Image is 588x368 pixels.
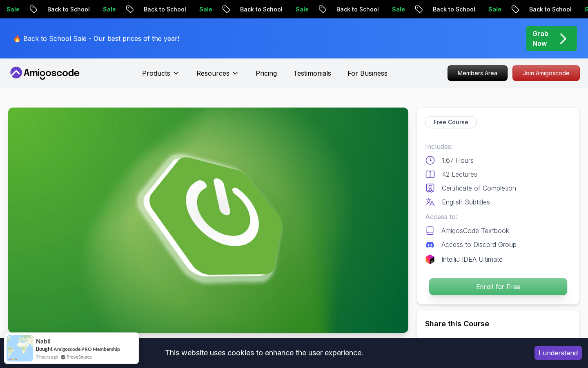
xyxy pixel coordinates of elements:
[7,335,33,361] img: provesource social proof notification image
[347,68,388,78] a: For Business
[13,34,179,43] p: 🔥 Back to School Sale - Our best prices of the year!
[67,353,92,360] a: ProveSource
[512,65,580,81] a: Join Amigoscode
[293,68,331,78] a: Testimonials
[442,169,477,179] p: 42 Lectures
[441,254,503,264] p: IntelliJ IDEA Ultimate
[53,346,120,352] a: Amigoscode PRO Membership
[429,278,568,296] button: Enroll for Free
[177,5,203,13] p: Sale
[196,68,229,78] p: Resources
[256,68,277,78] a: Pricing
[429,278,567,295] p: Enroll for Free
[442,155,474,165] p: 1.67 Hours
[370,5,396,13] p: Sale
[513,66,579,81] p: Join Amigoscode
[532,29,548,48] p: Grab Now
[142,68,180,85] button: Products
[441,226,509,236] p: AmigosCode Textbook
[466,5,492,13] p: Sale
[196,68,239,85] button: Resources
[6,344,522,362] div: This website uses cookies to enhance the user experience.
[507,5,563,13] p: Back to School
[36,346,53,352] span: Bought
[25,5,81,13] p: Back to School
[8,108,408,333] img: spring-boot-for-beginners_thumbnail
[448,66,507,81] p: Members Area
[36,338,51,345] span: Nabil
[425,254,435,264] img: jetbrains logo
[274,5,300,13] p: Sale
[442,183,516,193] p: Certificate of Completion
[448,65,508,81] a: Members Area
[535,346,582,360] button: Accept cookies
[425,141,571,151] p: Includes:
[122,5,177,13] p: Back to School
[36,353,58,360] span: 7 hours ago
[314,5,370,13] p: Back to School
[425,212,571,222] p: Access to:
[441,240,517,249] p: Access to Discord Group
[218,5,274,13] p: Back to School
[425,318,571,330] h2: Share this Course
[434,118,468,126] p: Free Course
[142,68,170,78] p: Products
[411,5,466,13] p: Back to School
[442,197,490,207] p: English Subtitles
[81,5,107,13] p: Sale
